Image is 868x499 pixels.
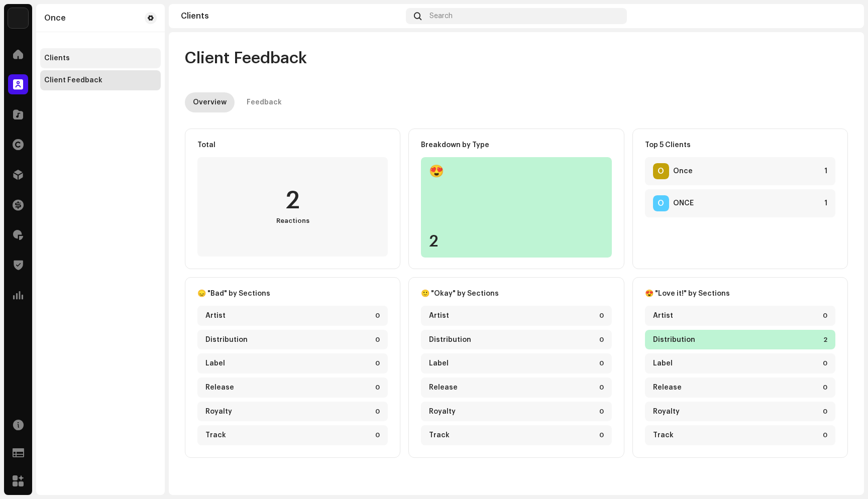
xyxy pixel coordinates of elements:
div: 0 [599,384,604,392]
div: Breakdown by Type [421,141,611,149]
div: Track [205,431,226,439]
div: 0 [375,312,380,320]
div: Artist [653,312,673,320]
div: 0 [599,312,604,320]
clients-card-wrapper: Breakdown by Type [408,129,624,269]
div: Overview [193,92,227,112]
div: 0 [375,359,380,367]
clients-card-wrapper: Total [185,129,400,269]
div: Distribution [429,336,471,344]
div: 🙂 "Okay" by Sections [421,290,611,298]
img: 47cee0b4-327a-46a5-a73e-5de2c09caa83 [836,8,852,24]
div: Top 5 Clients [645,141,835,149]
div: 0 [599,359,604,367]
div: Clients [44,54,70,62]
div: Label [653,359,673,367]
div: 1 [824,167,827,175]
re-m-nav-item: Clients [40,48,161,68]
div: 0 [375,336,380,344]
div: Release [653,384,682,392]
div: 😍 [429,165,444,177]
div: 2 [823,336,827,344]
div: Label [205,359,225,367]
div: 0 [599,336,604,344]
div: O [653,163,669,179]
div: Artist [205,312,226,320]
div: Client Feedback [44,76,102,84]
div: Artist [429,312,449,320]
div: 0 [375,384,380,392]
div: Track [429,431,450,439]
div: 0 [599,408,604,416]
div: ONCE [673,199,694,207]
re-m-nav-item: Client Feedback [40,70,161,90]
div: Once [44,14,66,22]
div: Once [673,167,693,175]
div: Release [429,384,458,392]
div: Feedback [247,92,282,112]
span: Search [429,12,453,20]
div: Track [653,431,674,439]
div: 0 [599,431,604,439]
div: 0 [375,431,380,439]
div: 0 [823,408,827,416]
div: 0 [375,408,380,416]
div: Distribution [205,336,248,344]
div: 😞 "Bad" by Sections [197,290,388,298]
div: Royalty [429,408,456,416]
img: 3c15539d-cd2b-4772-878f-6f4a7d7ba8c3 [8,8,28,28]
div: Reactions [276,217,309,225]
div: 😍 "Love it!" by Sections [645,290,835,298]
div: 0 [823,359,827,367]
div: 0 [823,431,827,439]
div: 1 [824,199,827,207]
div: Royalty [205,408,232,416]
div: Label [429,359,449,367]
div: O [653,195,669,211]
div: Distribution [653,336,695,344]
div: Clients [181,12,402,20]
span: Client Feedback [185,48,307,68]
div: Total [197,141,388,149]
div: Release [205,384,234,392]
div: 0 [823,384,827,392]
div: Royalty [653,408,680,416]
clients-card-wrapper: Top 5 Clients [632,129,848,269]
div: 0 [823,312,827,320]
